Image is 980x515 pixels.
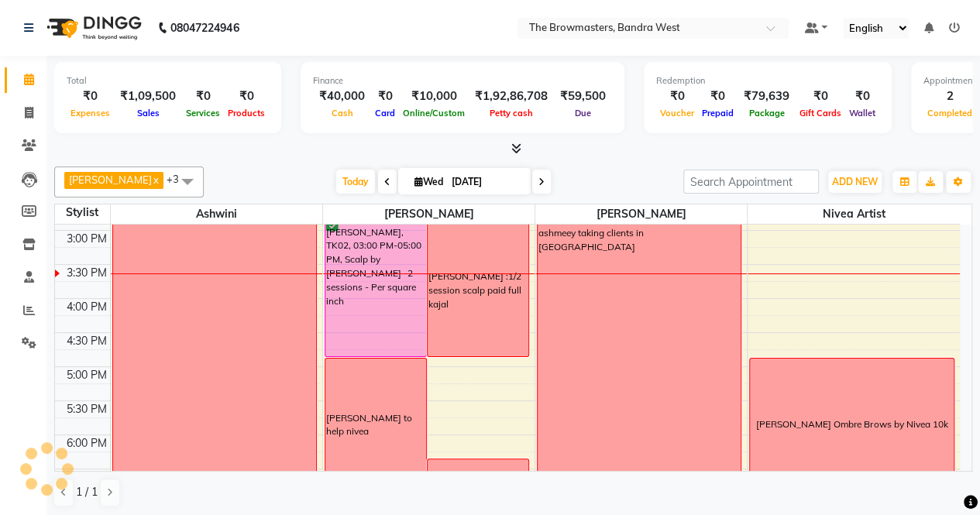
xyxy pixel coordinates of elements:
div: ₹0 [371,88,399,105]
div: ₹0 [796,88,845,105]
span: Services [182,108,224,118]
div: ₹10,000 [399,88,469,105]
div: ashmeey taking clients in [GEOGRAPHIC_DATA] [538,226,740,254]
span: Voucher [656,108,698,118]
div: [PERSON_NAME] :1/2 session scalp paid full kajal [428,270,528,311]
div: Redemption [656,74,879,88]
div: ₹0 [182,88,224,105]
span: [PERSON_NAME] [69,173,152,186]
div: ₹0 [656,88,698,105]
div: ₹0 [845,88,879,105]
span: ADD NEW [832,176,878,187]
div: 5:00 PM [64,367,110,383]
span: Card [371,108,399,118]
span: Petty cash [486,108,537,118]
img: logo [40,6,146,50]
span: Today [336,170,375,194]
span: Nivea Artist [748,204,960,224]
span: Wed [411,176,447,187]
span: Ashwini [111,204,322,224]
button: ADD NEW [828,171,882,193]
div: 4:30 PM [64,333,110,349]
span: Products [224,108,269,118]
span: Wallet [845,108,879,118]
div: [PERSON_NAME], TK02, 03:00 PM-05:00 PM, Scalp by [PERSON_NAME] -2 sessions - Per square inch [325,224,426,356]
span: [PERSON_NAME] [535,204,747,224]
span: Sales [133,108,163,118]
div: Stylist [55,204,110,221]
div: 2 [923,88,976,105]
div: ₹79,639 [738,88,796,105]
div: Total [67,74,269,88]
a: x [152,173,159,186]
b: 08047224946 [170,6,239,50]
span: +3 [167,173,191,185]
div: 3:30 PM [64,265,110,281]
div: [PERSON_NAME] Ombre Brows by Nivea 10k [756,417,947,431]
span: Gift Cards [796,108,845,118]
span: Completed [923,108,976,118]
span: Package [745,108,789,118]
div: ₹59,500 [554,88,612,105]
div: ₹0 [224,88,269,105]
span: Expenses [67,108,114,118]
span: Online/Custom [399,108,469,118]
div: 6:30 PM [64,469,110,486]
input: Search Appointment [683,170,819,194]
span: Cash [328,108,357,118]
input: 2025-09-03 [447,170,524,194]
span: [PERSON_NAME] [323,204,535,224]
div: ₹0 [698,88,738,105]
div: 6:00 PM [64,435,110,451]
div: Finance [313,74,612,88]
div: ₹1,09,500 [114,88,182,105]
div: ₹0 [67,88,114,105]
div: [PERSON_NAME] to help nivea [326,411,425,439]
span: 1 / 1 [76,484,98,500]
span: Due [571,108,595,118]
div: ₹1,92,86,708 [469,88,554,105]
div: 4:00 PM [64,299,110,315]
div: 3:00 PM [64,231,110,247]
div: ₹40,000 [313,88,371,105]
div: 5:30 PM [64,401,110,417]
span: Prepaid [698,108,738,118]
